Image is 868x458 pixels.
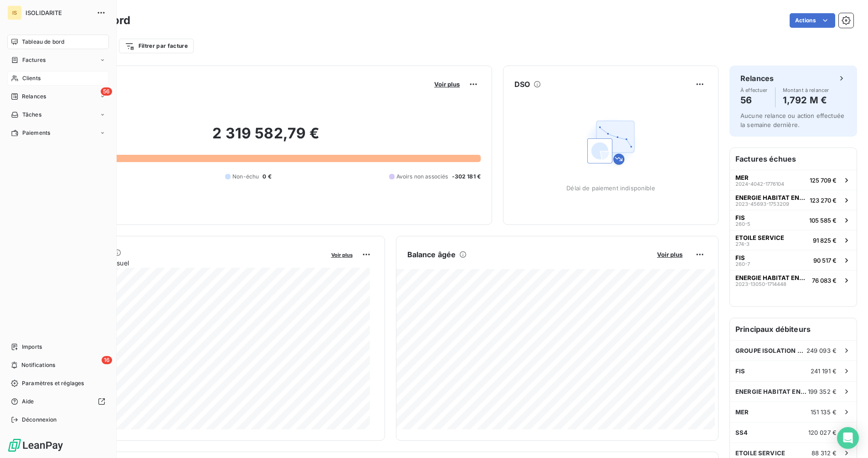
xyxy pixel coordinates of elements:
span: ENERGIE HABITAT ENVIRONNEMENT [735,194,806,201]
h6: Balance âgée [407,249,456,260]
span: Voir plus [434,81,460,88]
span: 125 709 € [810,177,837,184]
span: -302 181 € [452,173,481,181]
span: Tâches [22,111,41,119]
span: 151 135 € [811,408,837,416]
span: Montant à relancer [783,87,829,93]
span: 105 585 € [809,217,837,224]
span: 199 352 € [808,388,837,395]
span: 0 € [262,173,271,181]
span: Relances [22,92,46,101]
span: Paiements [22,129,50,137]
span: Aide [22,397,34,406]
span: Non-échu [232,173,259,181]
span: 88 312 € [812,449,837,457]
span: 2023-13050-1714448 [735,281,786,287]
h6: DSO [514,79,530,90]
span: Aucune relance ou action effectuée la semaine dernière. [740,112,844,128]
a: Aide [7,394,109,409]
span: Notifications [21,361,55,369]
span: MER [735,408,749,416]
span: Déconnexion [22,416,57,424]
span: 120 027 € [808,429,837,436]
span: 249 093 € [806,347,837,354]
span: 241 191 € [811,367,837,375]
span: 91 825 € [813,237,837,244]
span: FIS [735,254,745,261]
span: ISOLIDARITE [26,9,91,16]
span: ETOILE SERVICE [735,234,784,241]
span: 260-5 [735,221,750,227]
button: MER2024-4042-1776104125 709 € [730,170,857,190]
span: Paramètres et réglages [22,379,84,387]
span: Délai de paiement indisponible [566,184,655,192]
button: Filtrer par facture [119,39,194,53]
span: SS4 [735,429,748,436]
span: ENERGIE HABITAT ENVIRONNEMENT [735,274,808,281]
span: Factures [22,56,46,64]
span: 16 [102,356,112,364]
img: Empty state [582,113,640,172]
h6: Principaux débiteurs [730,318,857,340]
span: Chiffre d'affaires mensuel [51,258,325,268]
button: FIS260-5105 585 € [730,210,857,230]
button: ENERGIE HABITAT ENVIRONNEMENT2023-45693-1753209123 270 € [730,190,857,210]
h4: 1,792 M € [783,93,829,107]
span: MER [735,174,749,181]
span: GROUPE ISOLATION ENVIRONNEMENT [735,347,806,354]
span: ENERGIE HABITAT ENVIRONNEMENT [735,388,808,395]
span: FIS [735,214,745,221]
span: ETOILE SERVICE [735,449,785,457]
span: FIS [735,367,745,375]
span: Avoirs non associés [396,173,448,181]
span: Tableau de bord [22,38,64,46]
span: 123 270 € [810,197,837,204]
span: 76 083 € [812,277,837,284]
span: Clients [22,74,41,82]
button: Actions [790,13,835,28]
h2: 2 319 582,79 € [51,124,481,152]
span: Voir plus [657,251,683,258]
span: 56 [101,87,112,96]
span: 90 517 € [813,257,837,264]
button: Voir plus [654,250,685,259]
button: Voir plus [431,80,462,88]
div: IS [7,5,22,20]
button: ENERGIE HABITAT ENVIRONNEMENT2023-13050-171444876 083 € [730,270,857,290]
span: 2024-4042-1776104 [735,181,784,187]
span: 260-7 [735,261,750,267]
h6: Factures échues [730,148,857,170]
button: ETOILE SERVICE274-391 825 € [730,230,857,250]
h4: 56 [740,93,768,107]
span: Voir plus [331,252,353,258]
span: Imports [22,343,42,351]
div: Open Intercom Messenger [837,427,859,449]
span: À effectuer [740,87,768,93]
button: Voir plus [329,250,355,259]
button: FIS260-790 517 € [730,250,857,270]
span: 2023-45693-1753209 [735,201,789,207]
h6: Relances [740,73,774,84]
span: 274-3 [735,241,750,247]
img: Logo LeanPay [7,438,64,453]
